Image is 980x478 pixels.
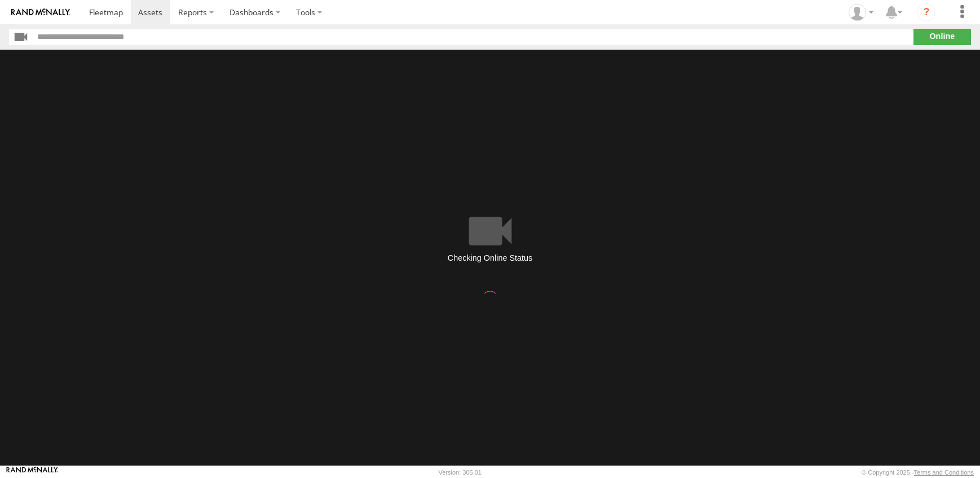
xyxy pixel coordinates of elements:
div: Barbara McNamee [845,4,877,21]
div: © Copyright 2025 - [862,469,974,476]
a: Terms and Conditions [914,469,974,476]
a: Visit our Website [6,467,58,478]
div: Version: 305.01 [439,469,482,476]
i: ? [917,3,935,21]
img: rand-logo.svg [11,8,70,16]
